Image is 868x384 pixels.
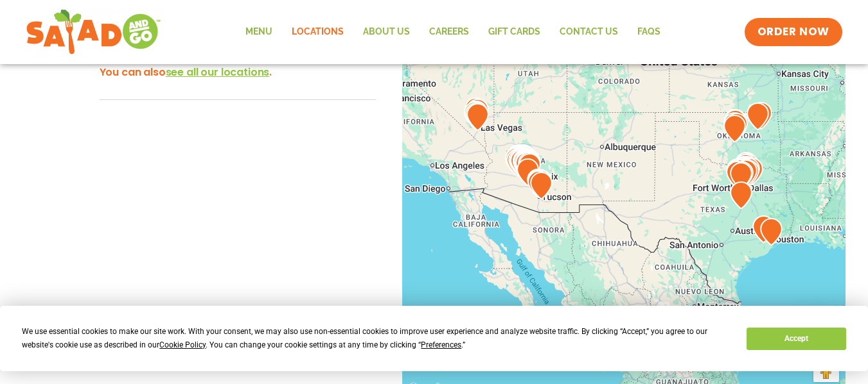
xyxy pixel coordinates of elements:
[236,17,670,47] nav: Menu
[550,17,628,47] a: Contact Us
[628,17,670,47] a: FAQs
[166,65,270,79] span: see all our locations
[26,6,161,58] img: new-SAG-logo-768×292
[420,17,479,47] a: Careers
[22,325,731,352] div: We use essential cookies to make our site work. With your consent, we may also use non-essential ...
[745,18,842,46] a: ORDER NOW
[353,17,420,47] a: About Us
[159,340,206,349] span: Cookie Policy
[421,340,461,349] span: Preferences
[757,24,829,40] span: ORDER NOW
[479,17,550,47] a: GIFT CARDS
[282,17,353,47] a: Locations
[236,17,282,47] a: Menu
[747,328,846,350] button: Accept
